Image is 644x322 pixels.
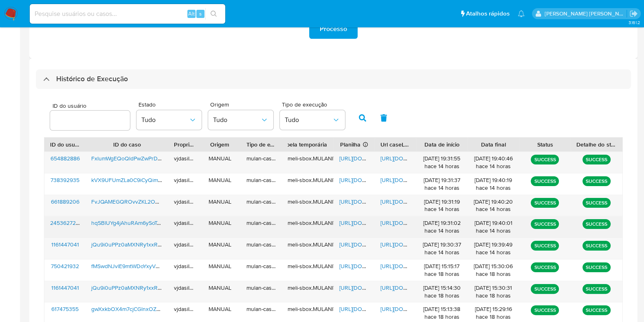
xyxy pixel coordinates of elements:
a: Sair [629,9,638,18]
span: Atalhos rápidos [466,9,510,18]
span: Alt [188,10,195,18]
a: Notificações [518,10,525,17]
button: search-icon [205,8,222,20]
span: 3.161.2 [628,19,640,26]
span: s [199,10,202,18]
input: Pesquise usuários ou casos... [30,9,225,19]
p: viviane.jdasilva@mercadopago.com.br [545,10,627,18]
